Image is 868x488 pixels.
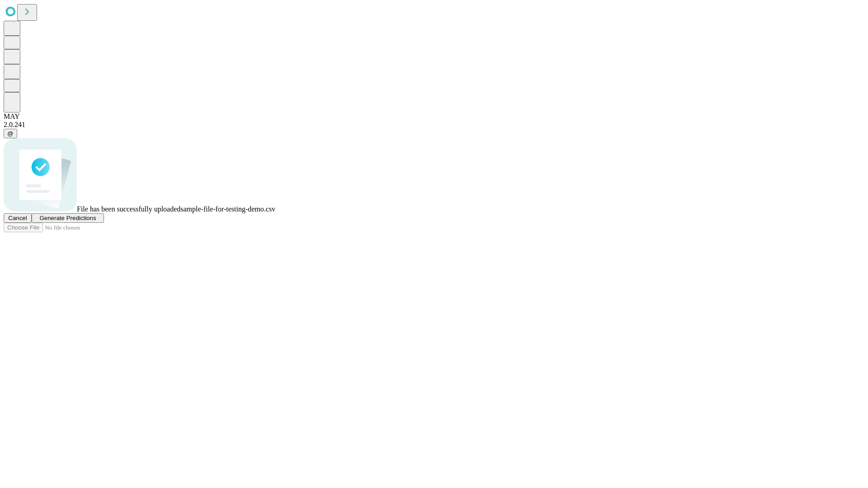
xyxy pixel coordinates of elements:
div: 2.0.241 [4,121,864,129]
button: Cancel [4,213,32,223]
button: @ [4,129,17,138]
span: File has been successfully uploaded [77,205,180,213]
span: Generate Predictions [39,215,96,221]
span: @ [7,130,14,137]
div: MAY [4,113,864,121]
span: Cancel [8,215,27,221]
button: Generate Predictions [32,213,104,223]
span: sample-file-for-testing-demo.csv [180,205,275,213]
